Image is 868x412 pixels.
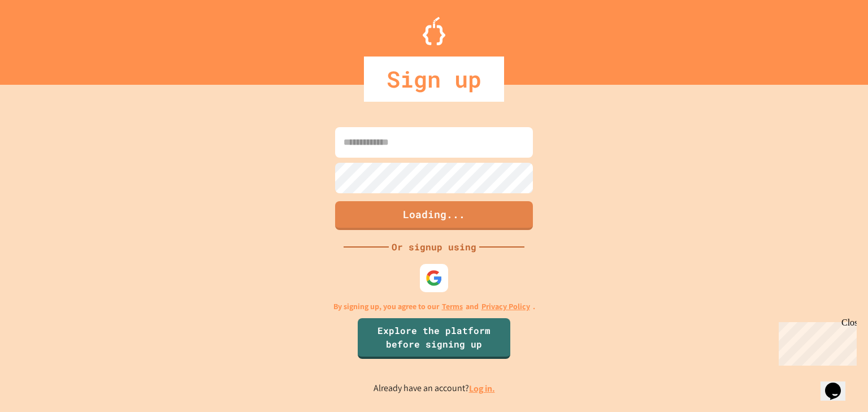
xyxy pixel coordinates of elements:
[774,318,857,366] iframe: chat widget
[364,57,504,102] div: Sign up
[426,270,442,287] img: google-icon.svg
[5,5,78,72] div: Chat with us now!Close
[335,201,533,230] button: Loading...
[389,240,479,254] div: Or signup using
[333,301,535,313] p: By signing up, you agree to our and .
[469,383,495,394] a: Log in.
[481,301,530,313] a: Privacy Policy
[821,367,857,401] iframe: chat widget
[442,301,463,313] a: Terms
[374,381,495,396] p: Already have an account?
[358,318,510,359] a: Explore the platform before signing up
[423,17,445,45] img: Logo.svg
